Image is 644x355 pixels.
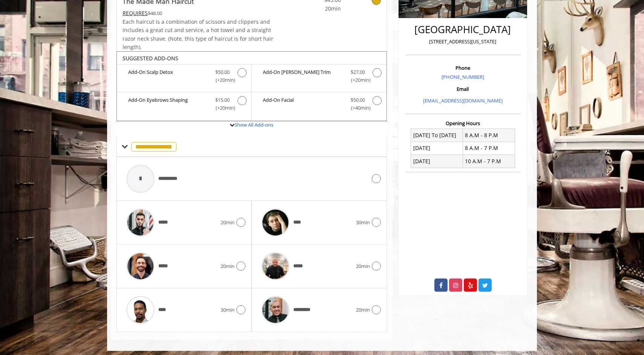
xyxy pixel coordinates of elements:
[212,76,234,84] span: (+20min )
[463,142,515,155] td: 8 A.M - 7 P.M
[263,96,343,112] b: Add-On Facial
[407,24,519,35] h2: [GEOGRAPHIC_DATA]
[463,155,515,168] td: 10 A.M - 7 P.M
[405,121,521,126] h3: Opening Hours
[128,96,208,112] b: Add-On Eyebrows Shaping
[347,76,369,84] span: (+20min )
[121,96,247,114] label: Add-On Eyebrows Shaping
[121,68,247,86] label: Add-On Scalp Detox
[128,68,208,84] b: Add-On Scalp Detox
[463,129,515,142] td: 8 A.M - 8 P.M
[347,104,369,112] span: (+40min )
[356,306,370,314] span: 20min
[407,38,519,46] p: [STREET_ADDRESS][US_STATE]
[351,68,365,76] span: $27.00
[123,9,274,17] div: $48.00
[442,73,484,80] a: [PHONE_NUMBER]
[221,219,235,226] span: 20min
[356,262,370,270] span: 20min
[411,155,463,168] td: [DATE]
[215,68,230,76] span: $50.00
[123,18,273,50] span: Each haircut is a combination of scissors and clippers and includes a great cut and service, a ho...
[215,96,230,104] span: $15.00
[123,9,148,17] span: This service needs some Advance to be paid before we block your appointment
[255,96,382,114] label: Add-On Facial
[235,121,273,128] a: Show All Add-ons
[212,104,234,112] span: (+20min )
[411,142,463,155] td: [DATE]
[296,5,341,13] span: 20min
[411,129,463,142] td: [DATE] To [DATE]
[356,219,370,226] span: 30min
[351,96,365,104] span: $50.00
[407,65,519,70] h3: Phone
[423,97,503,104] a: [EMAIL_ADDRESS][DOMAIN_NAME]
[263,68,343,84] b: Add-On [PERSON_NAME] Trim
[407,86,519,92] h3: Email
[117,51,387,121] div: The Made Man Haircut Add-onS
[123,55,178,62] b: SUGGESTED ADD-ONS
[255,68,382,86] label: Add-On Beard Trim
[221,306,235,314] span: 30min
[221,262,235,270] span: 20min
